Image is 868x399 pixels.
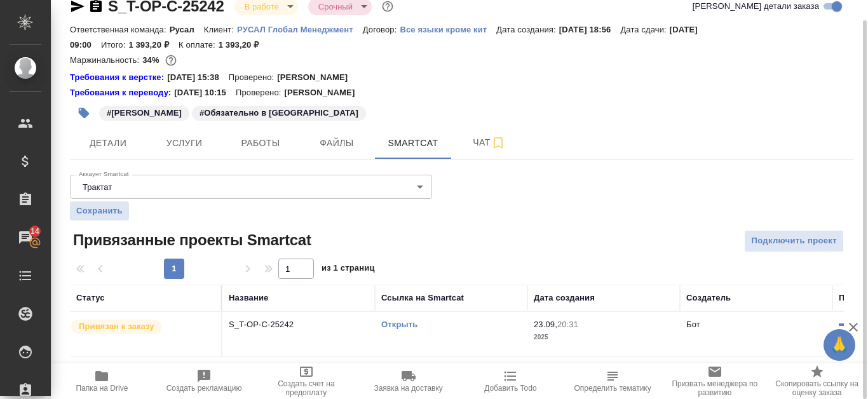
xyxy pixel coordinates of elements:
span: 🙏 [829,332,850,358]
div: Нажми, чтобы открыть папку с инструкцией [70,71,167,84]
p: Бот [686,320,700,329]
button: Заявка на доставку [357,363,459,399]
a: 14 [3,222,48,254]
button: 770.10 RUB; [163,52,179,69]
span: Подключить проект [751,234,837,248]
p: Все языки кроме кит [400,25,496,34]
button: Скопировать ссылку на оценку заказа [766,363,868,399]
p: Итого: [101,40,128,50]
button: Добавить тэг [70,99,98,127]
p: [DATE] 15:38 [167,71,229,84]
span: Создать счет на предоплату [263,379,350,397]
span: Обязательно в ЛКА [191,107,367,118]
span: 14 [23,225,47,238]
span: Призвать менеджера по развитию [672,379,759,397]
p: [PERSON_NAME] [284,86,364,99]
div: Дата создания [534,292,595,304]
p: Дата сдачи: [620,25,669,34]
span: Услуги [154,135,215,151]
button: Создать рекламацию [153,363,255,399]
button: Подключить проект [744,230,844,252]
p: Маржинальность: [70,55,142,65]
p: 20:31 [557,320,578,329]
div: Нажми, чтобы открыть папку с инструкцией [70,86,174,99]
span: Заявка на доставку [374,384,442,393]
p: Русал [170,25,204,34]
p: [DATE] 10:15 [174,86,236,99]
p: К оплате: [179,40,219,50]
p: #[PERSON_NAME] [107,107,182,119]
button: Срочный [315,1,356,12]
p: [PERSON_NAME] [277,71,357,84]
a: РУСАЛ Глобал Менеджмент [237,24,363,34]
div: Создатель [686,292,731,304]
span: из 1 страниц [322,260,375,279]
span: Чат [459,135,520,151]
a: Требования к верстке: [70,71,167,84]
span: Исаев [98,107,191,118]
div: Ссылка на Smartcat [381,292,464,304]
button: 🙏 [824,329,855,361]
p: [DATE] 18:56 [559,25,621,34]
span: Привязанные проекты Smartcat [70,230,311,250]
span: Папка на Drive [76,384,128,393]
p: Проверено: [229,71,278,84]
p: Ответственная команда: [70,25,170,34]
a: Все языки кроме кит [400,24,496,34]
p: 34% [142,55,162,65]
p: 1 393,20 ₽ [219,40,269,50]
button: Создать счет на предоплату [255,363,358,399]
p: Привязан к заказу [79,320,154,333]
p: Договор: [363,25,400,34]
div: Название [229,292,268,304]
span: Файлы [306,135,367,151]
button: Призвать менеджера по развитию [664,363,766,399]
p: РУСАЛ Глобал Менеджмент [237,25,363,34]
span: Smartcat [383,135,444,151]
div: Трактат [70,175,432,199]
span: Работы [230,135,291,151]
span: Определить тематику [574,384,651,393]
span: Детали [78,135,139,151]
a: Требования к переводу: [70,86,174,99]
span: Добавить Todo [484,384,536,393]
p: Клиент: [204,25,237,34]
button: Сохранить [70,201,129,220]
p: 23.09, [534,320,557,329]
span: Скопировать ссылку на оценку заказа [773,379,860,397]
p: 2025 [534,331,674,344]
p: #Обязательно в [GEOGRAPHIC_DATA] [200,107,358,119]
button: Трактат [79,182,116,193]
span: Создать рекламацию [166,384,242,393]
p: S_T-OP-C-25242 [229,318,369,331]
button: Папка на Drive [51,363,153,399]
p: Дата создания: [496,25,559,34]
button: Определить тематику [562,363,664,399]
a: Открыть [381,320,417,329]
span: Сохранить [76,205,123,217]
div: Статус [76,292,105,304]
p: 1 393,20 ₽ [128,40,179,50]
button: В работе [241,1,283,12]
button: Добавить Todo [459,363,562,399]
p: Проверено: [236,86,285,99]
